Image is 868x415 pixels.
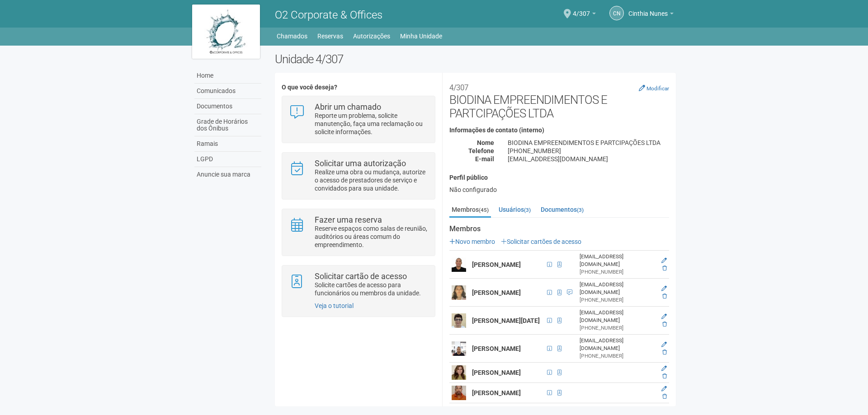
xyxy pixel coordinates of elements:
span: 4/307 [573,1,590,17]
div: [PHONE_NUMBER] [580,324,653,332]
div: [EMAIL_ADDRESS][DOMAIN_NAME] [580,281,653,296]
img: user.png [452,313,466,328]
strong: [PERSON_NAME] [472,389,521,396]
a: Solicitar uma autorização Realize uma obra ou mudança, autorize o acesso de prestadores de serviç... [289,159,428,192]
a: Modificar [639,84,669,92]
img: user.png [452,285,466,300]
a: Solicitar cartões de acesso [501,238,581,245]
strong: [PERSON_NAME] [472,369,521,376]
img: user.png [452,341,466,356]
h2: BIODINA EMPREENDIMENTOS E PARTCIPAÇÕES LTDA [449,79,669,120]
a: Usuários(3) [496,203,533,216]
a: CN [609,6,624,20]
img: user.png [452,257,466,272]
h4: Informações de contato (interno) [449,127,669,134]
a: Editar membro [661,285,667,292]
a: Excluir membro [662,393,667,400]
div: [PHONE_NUMBER] [580,352,653,360]
a: Autorizações [353,30,390,42]
strong: E-mail [475,155,494,163]
a: Abrir um chamado Reporte um problema, solicite manutenção, faça uma reclamação ou solicite inform... [289,103,428,136]
a: Membros(45) [449,203,491,218]
small: 4/307 [449,83,468,92]
img: logo.jpg [192,5,260,59]
h4: Perfil público [449,174,669,181]
p: Realize uma obra ou mudança, autorize o acesso de prestadores de serviço e convidados para sua un... [315,168,428,192]
a: Editar membro [661,257,667,264]
div: [PHONE_NUMBER] [501,147,676,155]
a: Editar membro [661,386,667,392]
a: Excluir membro [662,349,667,355]
div: [EMAIL_ADDRESS][DOMAIN_NAME] [580,253,653,268]
a: Documentos [194,99,261,114]
small: (45) [479,207,489,213]
a: Veja o tutorial [315,302,354,309]
div: BIODINA EMPREENDIMENTOS E PARTCIPAÇÕES LTDA [501,139,676,147]
a: Excluir membro [662,373,667,379]
strong: [PERSON_NAME] [472,261,521,268]
strong: Telefone [468,147,494,154]
a: Solicitar cartão de acesso Solicite cartões de acesso para funcionários ou membros da unidade. [289,272,428,297]
div: [EMAIL_ADDRESS][DOMAIN_NAME] [580,309,653,324]
h2: Unidade 4/307 [275,52,676,66]
small: (3) [524,207,531,213]
a: 4/307 [573,11,596,19]
a: Cinthia Nunes [628,11,674,19]
img: user.png [452,365,466,380]
strong: Nome [477,139,494,146]
a: Editar membro [661,313,667,320]
a: Editar membro [661,365,667,372]
a: Novo membro [449,238,495,245]
a: Fazer uma reserva Reserve espaços como salas de reunião, auditórios ou áreas comum do empreendime... [289,216,428,249]
a: Home [194,68,261,84]
span: Cinthia Nunes [628,1,668,17]
small: Modificar [646,85,669,92]
strong: Membros [449,225,669,233]
a: Minha Unidade [400,30,442,42]
strong: Solicitar cartão de acesso [315,271,407,281]
strong: Solicitar uma autorização [315,159,406,168]
span: O2 Corporate & Offices [275,9,382,21]
a: Editar membro [661,341,667,348]
img: user.png [452,386,466,400]
strong: Fazer uma reserva [315,215,382,224]
a: Reservas [317,30,343,42]
div: [PHONE_NUMBER] [580,296,653,304]
a: Excluir membro [662,321,667,327]
a: Excluir membro [662,265,667,271]
strong: [PERSON_NAME] [472,289,521,296]
strong: Abrir um chamado [315,102,381,112]
div: [PHONE_NUMBER] [580,268,653,276]
a: LGPD [194,152,261,167]
div: [EMAIL_ADDRESS][DOMAIN_NAME] [580,337,653,352]
strong: [PERSON_NAME][DATE] [472,317,540,324]
a: Comunicados [194,84,261,99]
p: Reporte um problema, solicite manutenção, faça uma reclamação ou solicite informações. [315,112,428,136]
a: Anuncie sua marca [194,167,261,182]
h4: O que você deseja? [282,84,435,91]
a: Documentos(3) [538,203,586,216]
div: Não configurado [449,186,669,194]
a: Excluir membro [662,293,667,299]
a: Grade de Horários dos Ônibus [194,114,261,136]
p: Solicite cartões de acesso para funcionários ou membros da unidade. [315,281,428,297]
small: (3) [577,207,584,213]
a: Ramais [194,136,261,152]
a: Chamados [277,30,307,42]
p: Reserve espaços como salas de reunião, auditórios ou áreas comum do empreendimento. [315,224,428,249]
div: [EMAIL_ADDRESS][DOMAIN_NAME] [501,155,676,163]
strong: [PERSON_NAME] [472,345,521,352]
